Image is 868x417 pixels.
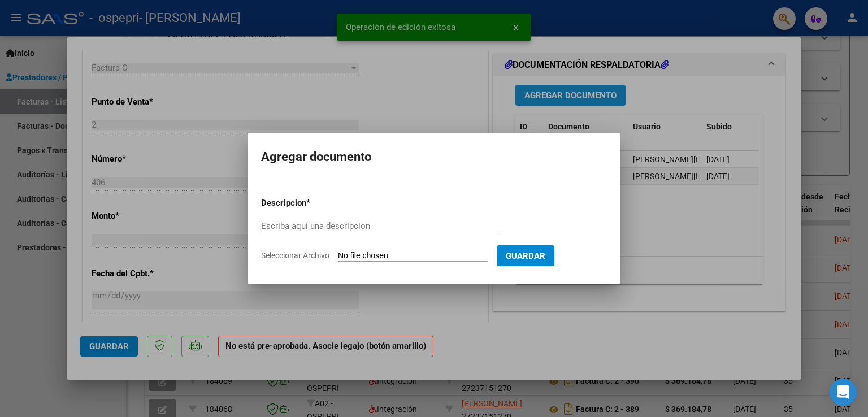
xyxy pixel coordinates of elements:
[261,146,607,168] h2: Agregar documento
[830,379,857,406] div: Open Intercom Messenger
[261,197,365,210] p: Descripcion
[506,251,545,261] span: Guardar
[497,245,554,266] button: Guardar
[261,251,329,260] span: Seleccionar Archivo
